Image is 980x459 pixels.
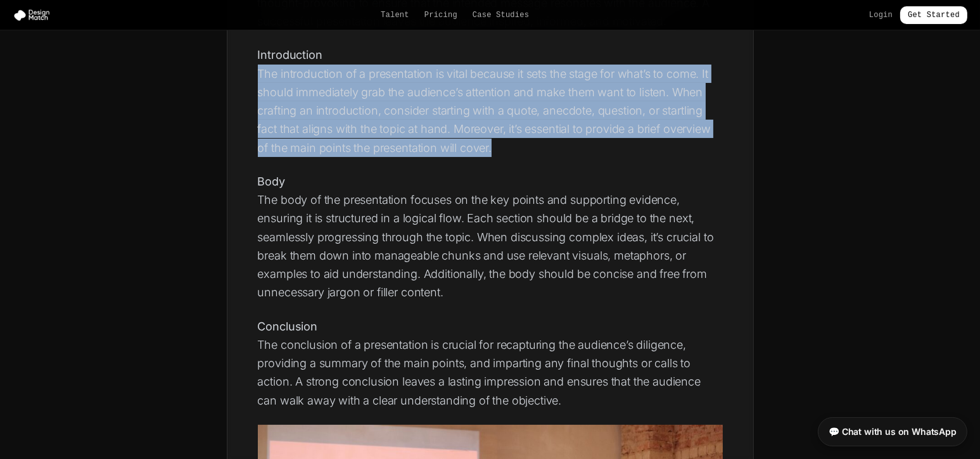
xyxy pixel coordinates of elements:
strong: Conclusion [258,320,317,333]
p: The introduction of a presentation is vital because it sets the stage for what’s to come. It shou... [258,46,723,157]
strong: Introduction [258,48,322,61]
a: Get Started [900,6,967,24]
p: The conclusion of a presentation is crucial for recapturing the audience’s diligence, providing a... [258,317,723,410]
a: Case Studies [473,10,529,20]
a: Login [869,10,893,20]
p: The body of the presentation focuses on the key points and supporting evidence, ensuring it is st... [258,172,723,302]
strong: Body [258,175,285,188]
a: 💬 Chat with us on WhatsApp [818,417,967,446]
img: Design Match [13,9,56,22]
a: Pricing [424,10,457,20]
a: Talent [381,10,409,20]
